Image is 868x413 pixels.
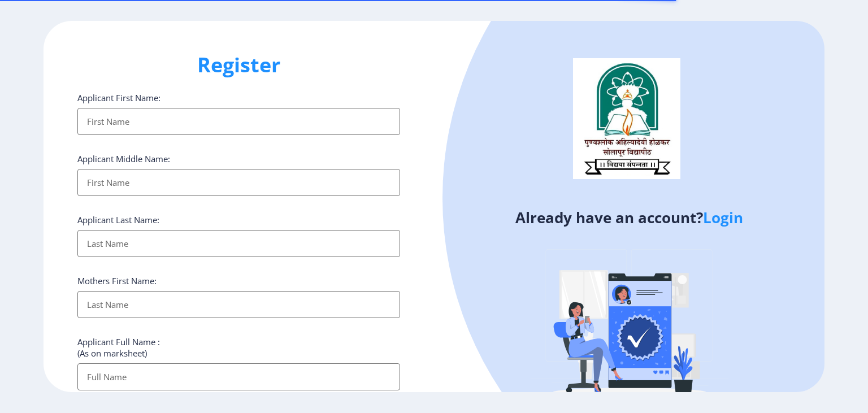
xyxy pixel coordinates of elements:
input: First Name [77,108,400,135]
input: First Name [77,169,400,196]
label: Applicant First Name: [77,92,160,103]
label: Applicant Middle Name: [77,153,170,164]
label: Applicant Last Name: [77,214,159,225]
img: logo [573,58,680,179]
input: Last Name [77,230,400,257]
label: Mothers First Name: [77,275,157,286]
input: Full Name [77,363,400,390]
h1: Register [77,51,400,79]
label: Applicant Full Name : (As on marksheet) [77,336,160,359]
input: Last Name [77,291,400,318]
a: Login [703,207,743,228]
h4: Already have an account? [442,208,816,227]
